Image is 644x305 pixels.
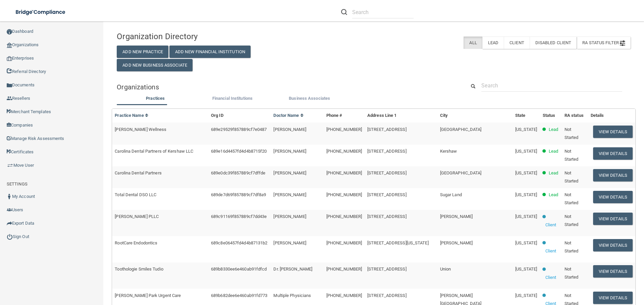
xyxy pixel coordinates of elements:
[273,192,306,197] span: [PERSON_NAME]
[211,170,265,175] span: 689e0dc39f857889cf7dffde
[7,43,12,48] img: organization-icon.f8decf85.png
[326,192,362,197] span: [PHONE_NUMBER]
[115,113,148,118] a: Practice Name
[582,40,625,45] span: RA Status Filter
[326,266,362,272] span: [PHONE_NUMBER]
[440,192,462,197] span: Sugar Land
[440,149,457,154] span: Kershaw
[273,113,304,118] a: Doctor Name
[271,94,348,104] li: Business Associate
[115,149,193,154] span: Carolina Dental Partners of Kershaw LLC
[211,214,267,219] span: 689c91169f857889cf7dd43e
[565,149,579,162] span: Not Started
[117,46,168,58] button: Add New Practice
[326,293,362,298] span: [PHONE_NUMBER]
[273,266,312,272] span: Dr. [PERSON_NAME]
[515,293,537,298] span: [US_STATE]
[117,32,281,41] h4: Organization Directory
[565,127,579,140] span: Not Started
[10,5,72,19] img: bridge_compliance_login_screen.278c3ca4.svg
[326,127,362,132] span: [PHONE_NUMBER]
[274,94,345,102] label: Business Associates
[528,257,636,284] iframe: Drift Widget Chat Controller
[593,147,633,160] button: View Details
[365,109,437,123] th: Address Line 1
[273,149,306,154] span: [PERSON_NAME]
[212,96,253,101] span: Financial Institutions
[211,127,267,132] span: 689e29529f857889cf7e0487
[549,147,558,155] p: Lead
[367,127,407,132] span: [STREET_ADDRESS]
[7,96,12,101] img: ic_reseller.de258add.png
[367,149,407,154] span: [STREET_ADDRESS]
[515,149,537,154] span: [US_STATE]
[211,240,267,245] span: 689c8e06457fd4d4b87131b2
[211,149,267,154] span: 689e16d4457fd4d4b8715f20
[211,192,266,197] span: 689de7d69f857889cf7df8a9
[273,214,306,219] span: [PERSON_NAME]
[211,266,267,272] span: 689b8330ee6e460ab91fdfcd
[7,180,28,188] label: SETTINGS
[530,36,577,49] label: Disabled Client
[367,214,407,219] span: [STREET_ADDRESS]
[289,96,330,101] span: Business Associates
[545,221,556,229] p: Client
[588,109,635,123] th: Details
[549,169,558,177] p: Lead
[440,170,482,175] span: [GEOGRAPHIC_DATA]
[273,293,311,298] span: Multiple Physicians
[117,83,456,91] h5: Organizations
[481,79,622,92] input: Search
[326,170,362,175] span: [PHONE_NUMBER]
[115,240,157,245] span: RootCare Endodontics
[440,214,473,219] span: [PERSON_NAME]
[341,9,347,15] img: ic-search.3b580494.png
[194,94,271,104] li: Financial Institutions
[515,192,537,197] span: [US_STATE]
[367,293,407,298] span: [STREET_ADDRESS]
[117,59,193,71] button: Add New Business Associate
[352,6,414,18] input: Search
[115,170,161,175] span: Carolina Dental Partners
[367,192,407,197] span: [STREET_ADDRESS]
[115,127,166,132] span: [PERSON_NAME] Wellness
[367,170,407,175] span: [STREET_ADDRESS]
[115,293,181,298] span: [PERSON_NAME] Park Urgent Care
[115,214,159,219] span: [PERSON_NAME] PLLC
[565,214,579,227] span: Not Started
[326,240,362,245] span: [PHONE_NUMBER]
[482,36,504,49] label: Lead
[7,207,12,213] img: icon-users.e205127d.png
[540,109,562,123] th: Status
[7,234,13,240] img: ic_power_dark.7ecde6b1.png
[197,94,268,102] label: Financial Institutions
[515,170,537,175] span: [US_STATE]
[504,36,530,49] label: Client
[7,56,12,61] img: enterprise.0d942306.png
[515,214,537,219] span: [US_STATE]
[273,170,306,175] span: [PERSON_NAME]
[620,41,625,46] img: icon-filter@2x.21656d0b.png
[273,127,306,132] span: [PERSON_NAME]
[440,266,451,272] span: Union
[565,192,579,205] span: Not Started
[146,96,165,101] span: Practices
[593,126,633,138] button: View Details
[515,266,537,272] span: [US_STATE]
[208,109,271,123] th: Org ID
[326,149,362,154] span: [PHONE_NUMBER]
[273,240,306,245] span: [PERSON_NAME]
[324,109,365,123] th: Phone #
[513,109,540,123] th: State
[549,191,558,199] p: Lead
[211,293,267,298] span: 689b682dee6e460ab91fd773
[565,240,579,253] span: Not Started
[437,109,513,123] th: City
[120,94,191,102] label: Practices
[115,192,156,197] span: Total Dental DSO LLC
[549,126,558,134] p: Lead
[7,194,12,199] img: ic_user_dark.df1a06c3.png
[326,214,362,219] span: [PHONE_NUMBER]
[593,292,633,304] button: View Details
[367,240,429,245] span: [STREET_ADDRESS][US_STATE]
